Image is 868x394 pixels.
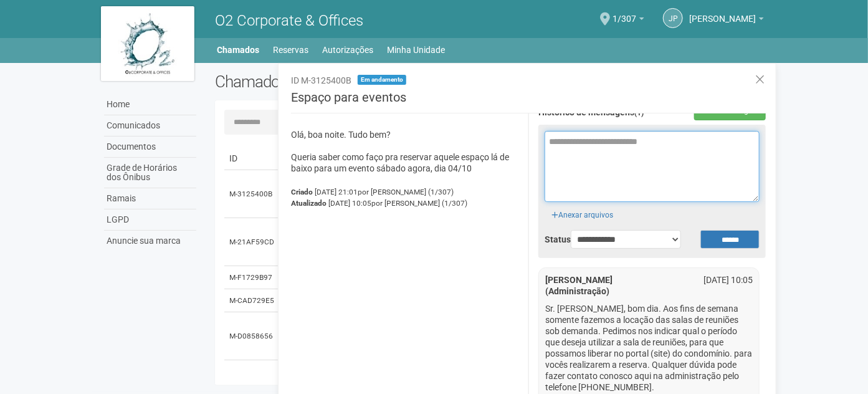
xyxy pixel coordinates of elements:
span: por [PERSON_NAME] (1/307) [358,188,454,196]
h3: Espaço para eventos [291,91,766,113]
strong: [PERSON_NAME] (Administração) [545,275,613,296]
strong: Atualizado [291,199,327,208]
span: 1/307 [613,2,636,24]
div: [DATE] 10:05 [687,274,762,286]
p: Sr. [PERSON_NAME], bom dia. Aos fins de semana somente fazemos a locação das salas de reuniões so... [545,303,753,393]
span: O2 Corporate & Offices [215,12,363,29]
td: M-3125400B [224,170,280,218]
a: Chamados [217,41,260,59]
strong: Criado [291,188,313,196]
label: Status [545,234,552,245]
a: [PERSON_NAME] [689,16,764,26]
td: M-21AF59CD [224,218,280,266]
h2: Chamados [215,72,434,91]
a: Reservas [274,41,309,59]
div: Anexar arquivos [545,202,620,221]
a: JP [663,8,683,28]
td: M-CAD729E5 [224,289,280,312]
a: Minha Unidade [388,41,446,59]
a: 1/307 [613,16,644,26]
td: M-F1729B97 [224,266,280,289]
span: [DATE] 21:01 [315,188,454,196]
td: ID [224,147,280,170]
strong: Histórico de mensagens [538,108,644,118]
a: Anuncie sua marca [104,231,196,251]
span: por [PERSON_NAME] (1/307) [371,199,467,208]
span: Em andamento [358,75,406,85]
span: João Pedro do Nascimento [689,2,756,24]
a: Documentos [104,137,196,158]
a: Grade de Horários dos Ônibus [104,158,196,188]
td: M-D0858656 [224,312,280,360]
a: Home [104,94,196,115]
img: logo.jpg [101,6,194,81]
a: Ramais [104,188,196,209]
p: Olá, boa noite. Tudo bem? Queria saber como faço pra reservar aquele espaço lá de baixo para um e... [291,129,519,174]
a: Autorizações [323,41,374,59]
span: ID M-3125400B [291,75,351,85]
a: LGPD [104,209,196,231]
a: Comunicados [104,115,196,137]
span: [DATE] 10:05 [328,199,467,208]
